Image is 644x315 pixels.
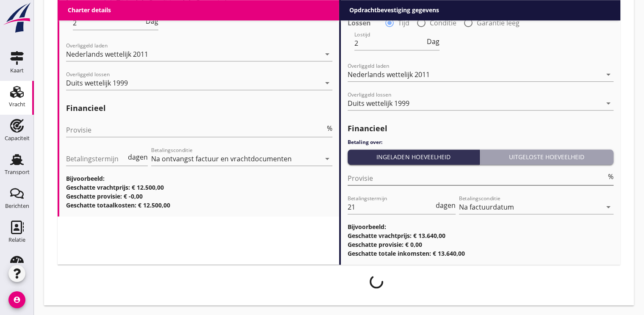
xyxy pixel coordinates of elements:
[66,50,148,58] div: Nederlands wettelijk 2011
[66,102,332,114] h2: Financieel
[126,154,148,160] div: dagen
[398,19,409,27] label: Tijd
[322,154,332,164] i: arrow_drop_down
[348,171,607,185] input: Provisie
[8,237,25,243] div: Relatie
[354,36,426,50] input: Lostijd
[151,155,292,163] div: Na ontvangst factuur en vrachtdocumenten
[348,71,430,78] div: Nederlands wettelijk 2011
[325,125,332,132] div: %
[603,69,614,80] i: arrow_drop_down
[459,203,514,211] div: Na factuurdatum
[483,152,610,161] div: Uitgeloste hoeveelheid
[5,169,30,175] div: Transport
[351,152,476,161] div: Ingeladen hoeveelheid
[427,38,439,45] span: Dag
[348,99,409,107] div: Duits wettelijk 1999
[322,49,332,59] i: arrow_drop_down
[348,123,614,134] h2: Financieel
[66,79,128,87] div: Duits wettelijk 1999
[348,222,614,231] h3: Bijvoorbeeld:
[9,102,25,107] div: Vracht
[348,240,614,249] h3: Geschatte provisie: € 0,00
[477,19,520,27] label: Garantie leeg
[430,19,456,27] label: Conditie
[603,202,614,212] i: arrow_drop_down
[5,135,30,141] div: Capaciteit
[8,291,25,308] i: account_circle
[66,183,332,192] h3: Geschatte vrachtprijs: € 12.500,00
[348,249,614,258] h3: Geschatte totale inkomsten: € 13.640,00
[66,174,332,183] h3: Bijvoorbeeld:
[10,68,24,73] div: Kaart
[434,202,456,209] div: dagen
[66,201,332,210] h3: Geschatte totaalkosten: € 12.500,00
[322,78,332,88] i: arrow_drop_down
[2,2,32,33] img: logo-small.a267ee39.svg
[66,192,332,201] h3: Geschatte provisie: € -0,00
[606,173,614,180] div: %
[480,149,614,165] button: Uitgeloste hoeveelheid
[348,231,614,240] h3: Geschatte vrachtprijs: € 13.640,00
[73,16,144,30] input: Lostijd
[348,149,480,165] button: Ingeladen hoeveelheid
[603,98,614,108] i: arrow_drop_down
[66,152,126,166] input: Betalingstermijn
[66,123,325,137] input: Provisie
[146,18,158,25] span: Dag
[348,200,434,214] input: Betalingstermijn
[348,19,371,27] strong: Lossen
[348,138,614,146] h4: Betaling over:
[5,203,29,209] div: Berichten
